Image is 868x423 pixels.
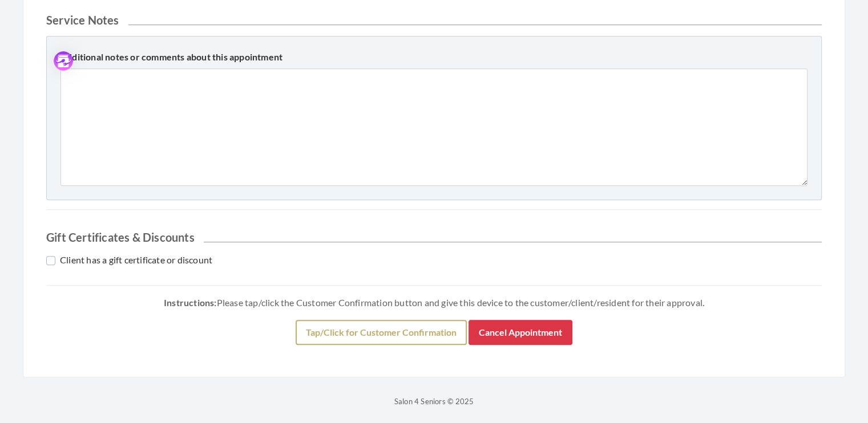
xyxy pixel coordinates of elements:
p: Please tap/click the Customer Confirmation button and give this device to the customer/client/res... [46,295,822,311]
label: Client has a gift certificate or discount [46,253,212,267]
strong: Instructions: [164,297,217,308]
h2: Service Notes [46,13,822,27]
h2: Gift Certificates & Discounts [46,230,822,244]
p: Salon 4 Seniors © 2025 [23,394,845,408]
label: Additional notes or comments about this appointment [60,50,282,64]
button: Cancel Appointment [469,320,572,345]
button: Tap/Click for Customer Confirmation [296,320,467,345]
